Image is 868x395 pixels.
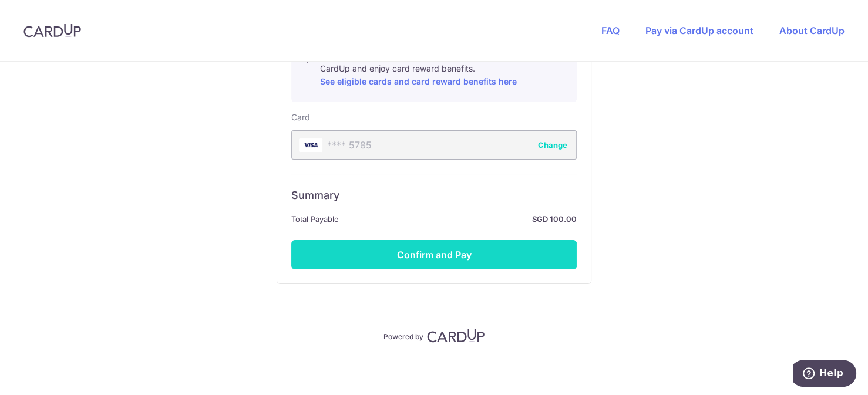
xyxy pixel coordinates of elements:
[320,76,517,86] a: See eligible cards and card reward benefits here
[291,112,310,123] label: Card
[601,25,620,36] a: FAQ
[291,212,339,226] span: Total Payable
[320,51,567,89] p: Pay with your credit card for this and other payments on CardUp and enjoy card reward benefits.
[538,139,567,151] button: Change
[23,23,81,38] img: CardUp
[779,25,845,36] a: About CardUp
[793,360,856,389] iframe: Opens a widget where you can find more information
[291,188,577,202] h6: Summary
[344,212,577,226] strong: SGD 100.00
[291,240,577,269] button: Confirm and Pay
[645,25,753,36] a: Pay via CardUp account
[383,330,423,342] p: Powered by
[427,329,485,343] img: CardUp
